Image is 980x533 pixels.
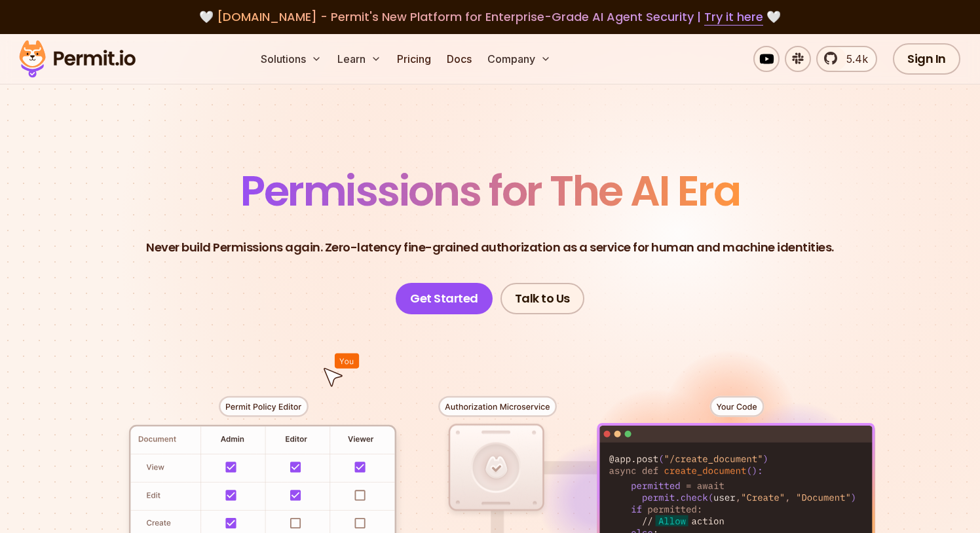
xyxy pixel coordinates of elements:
[482,46,556,72] button: Company
[255,46,327,72] button: Solutions
[240,162,740,220] span: Permissions for The AI Era
[392,46,436,72] a: Pricing
[816,46,877,72] a: 5.4k
[332,46,386,72] button: Learn
[13,37,141,81] img: Permit logo
[442,46,477,72] a: Docs
[704,9,763,26] a: Try it here
[31,8,949,26] div: 🤍 🤍
[500,283,584,314] a: Talk to Us
[217,9,763,25] span: [DOMAIN_NAME] - Permit's New Platform for Enterprise-Grade AI Agent Security |
[396,283,493,314] a: Get Started
[893,43,960,75] a: Sign In
[839,51,868,67] span: 5.4k
[146,238,834,257] p: Never build Permissions again. Zero-latency fine-grained authorization as a service for human and...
